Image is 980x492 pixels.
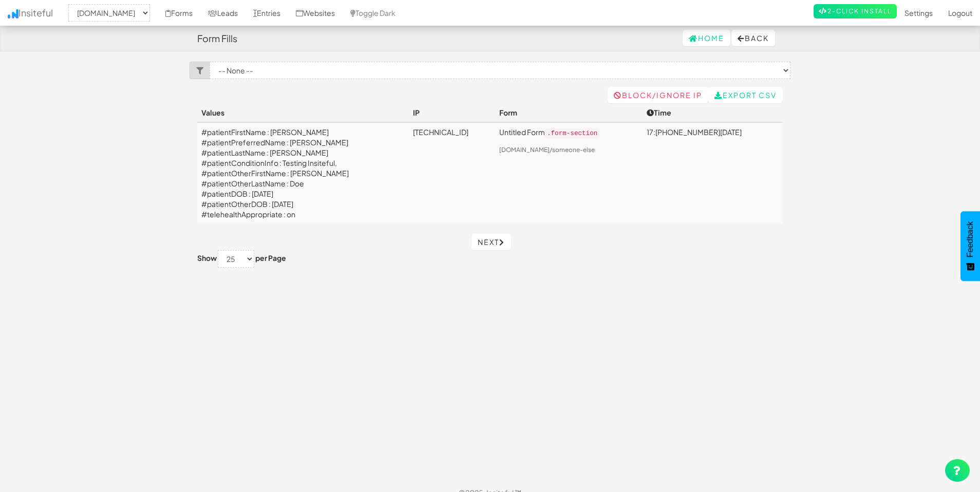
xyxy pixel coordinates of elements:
label: per Page [255,253,286,263]
button: Feedback - Show survey [960,211,980,281]
a: Next [472,234,511,250]
a: [TECHNICAL_ID] [413,127,468,137]
code: .form-section [545,129,599,138]
a: [DOMAIN_NAME]/someone-else [499,146,595,154]
th: Time [643,103,783,122]
td: #patientFirstName : [PERSON_NAME] #patientPreferredName : [PERSON_NAME] #patientLastName : [PERSO... [197,122,409,223]
a: 2-Click Install [814,4,897,18]
th: Values [197,103,409,122]
p: Untitled Form [499,127,638,139]
th: Form [495,103,643,122]
td: 17:[PHONE_NUMBER][DATE] [643,122,783,223]
button: Back [731,30,775,46]
a: Block/Ignore IP [608,87,708,103]
span: Feedback [966,221,975,257]
a: Home [683,30,730,46]
label: Show [197,253,217,263]
th: IP [409,103,495,122]
h4: Form Fills [197,33,237,44]
a: Export CSV [708,87,783,103]
img: icon.png [8,9,18,18]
